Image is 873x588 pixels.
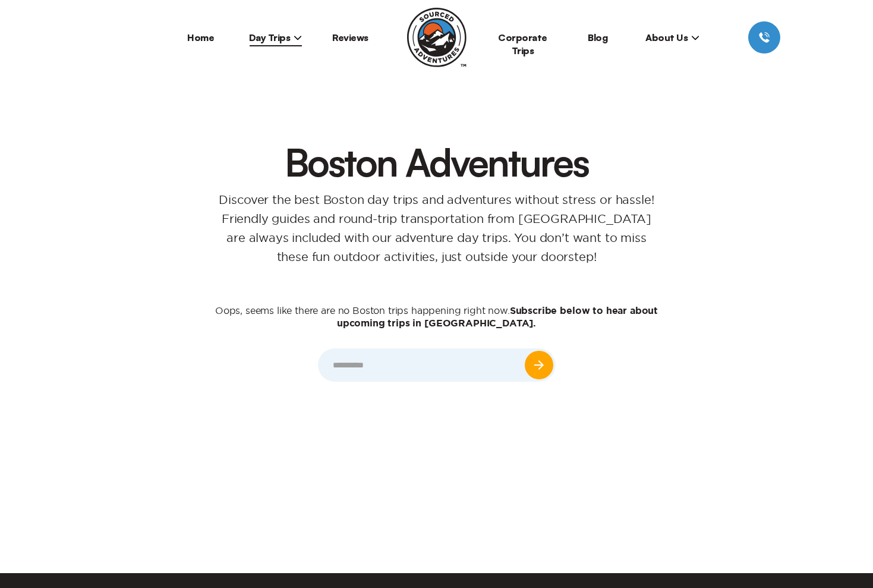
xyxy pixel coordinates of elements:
a: Reviews [332,32,368,43]
a: Corporate Trips [498,32,547,56]
img: Sourced Adventures company logo [407,8,467,67]
p: Discover the best Boston day trips and adventures without stress or hassle! Friendly guides and r... [199,190,675,266]
input: Submit [525,351,553,379]
span: About Us [645,32,699,43]
p: Oops, seems like there are no Boston trips happening right now. [199,304,675,329]
h1: Boston Adventures [59,143,814,181]
a: Home [187,32,214,43]
span: Day Trips [249,32,302,43]
a: Blog [588,32,607,43]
